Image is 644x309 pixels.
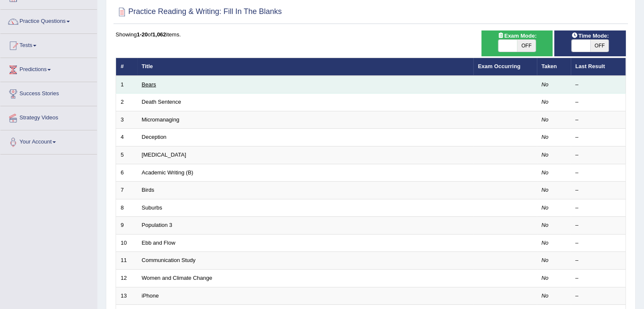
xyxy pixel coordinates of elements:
th: # [116,58,137,76]
div: – [575,186,621,194]
a: iPhone [142,292,159,299]
a: Success Stories [0,82,97,103]
a: Tests [0,34,97,55]
span: OFF [517,40,536,52]
span: OFF [590,40,609,52]
span: Exam Mode: [494,31,540,40]
td: 1 [116,76,137,94]
td: 4 [116,129,137,146]
h2: Practice Reading & Writing: Fill In The Blanks [116,6,282,18]
div: – [575,116,621,124]
em: No [542,134,549,140]
div: – [575,292,621,300]
a: Suburbs [142,204,162,211]
a: Exam Occurring [478,63,520,69]
em: No [542,292,549,299]
th: Taken [537,58,571,76]
div: – [575,151,621,159]
div: – [575,257,621,265]
td: 11 [116,252,137,270]
div: – [575,133,621,141]
a: Strategy Videos [0,106,97,127]
a: Birds [142,187,155,193]
a: Academic Writing (B) [142,169,193,176]
div: – [575,169,621,177]
div: – [575,98,621,106]
div: – [575,204,621,212]
a: Your Account [0,130,97,152]
div: Show exams occurring in exams [481,30,553,56]
em: No [542,257,549,263]
a: Predictions [0,58,97,79]
em: No [542,169,549,176]
div: – [575,81,621,89]
a: Women and Climate Change [142,275,213,281]
td: 8 [116,199,137,217]
div: – [575,221,621,229]
em: No [542,222,549,228]
th: Title [137,58,473,76]
em: No [542,275,549,281]
a: Death Sentence [142,99,181,105]
td: 13 [116,287,137,305]
div: Showing of items. [116,30,626,39]
a: Population 3 [142,222,172,228]
td: 12 [116,269,137,287]
em: No [542,81,549,88]
em: No [542,204,549,211]
th: Last Result [571,58,626,76]
td: 2 [116,94,137,111]
b: 1,062 [152,31,166,38]
em: No [542,152,549,158]
td: 5 [116,146,137,164]
td: 9 [116,217,137,235]
em: No [542,116,549,123]
a: Micromanaging [142,116,180,123]
div: – [575,274,621,282]
span: Time Mode: [568,31,612,40]
em: No [542,99,549,105]
td: 6 [116,164,137,182]
a: Bears [142,81,156,88]
em: No [542,187,549,193]
a: Practice Questions [0,10,97,31]
a: Deception [142,134,167,140]
a: Ebb and Flow [142,240,176,246]
td: 3 [116,111,137,129]
em: No [542,240,549,246]
td: 10 [116,234,137,252]
a: [MEDICAL_DATA] [142,152,186,158]
td: 7 [116,182,137,199]
div: – [575,239,621,247]
b: 1-20 [137,31,148,38]
a: Communication Study [142,257,196,263]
